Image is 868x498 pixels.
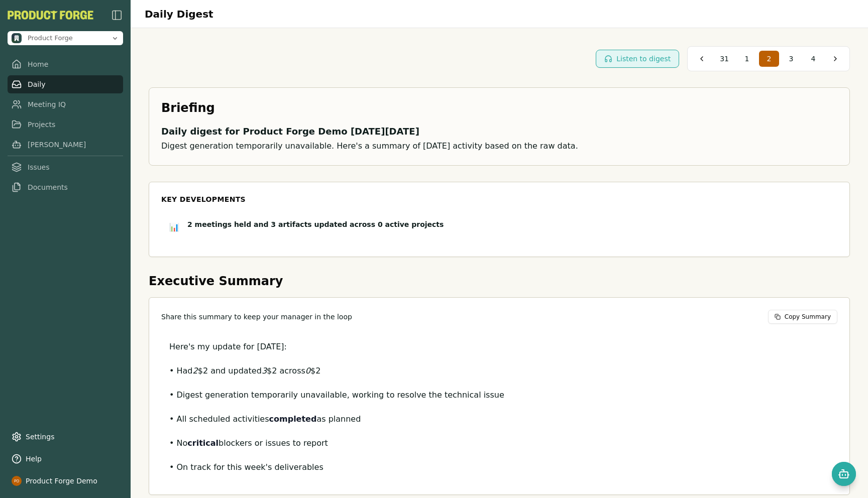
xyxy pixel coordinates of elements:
[161,139,837,153] p: Digest generation temporarily unavailable. Here's a summary of [DATE] activity based on the raw d...
[169,221,179,233] div: 📊
[187,438,219,448] strong: critical
[12,476,22,486] img: profile
[803,51,823,67] button: 4
[8,11,93,20] button: PF-Logo
[262,366,267,376] em: 3
[8,55,123,73] a: Home
[767,54,772,64] span: 2
[8,158,123,176] a: Issues
[187,220,787,229] h4: 2 meetings held and 3 artifacts updated across 0 active projects
[8,31,123,45] button: Open organization switcher
[781,51,801,67] button: 3
[8,450,123,468] button: Help
[8,178,123,196] a: Documents
[8,115,123,134] a: Projects
[8,472,123,490] button: Product Forge Demo
[161,126,419,137] span: Daily digest for Product Forge Demo [DATE][DATE]
[12,33,22,43] img: Product Forge
[161,100,837,116] h2: Briefing
[768,310,837,324] button: Copy Summary
[789,54,794,64] span: 3
[759,51,779,67] button: 2
[169,364,829,378] p: • Had $2 and updated $2 across $2
[169,388,829,402] p: • Digest generation temporarily unavailable, working to resolve the technical issue
[145,7,213,22] h1: Daily Digest
[193,366,198,376] em: 2
[596,50,679,68] button: Listen to digest
[111,9,123,21] img: sidebar
[169,460,829,474] p: • On track for this week's deliverables
[737,51,757,67] button: 1
[832,462,856,486] button: Open chat
[169,340,829,354] p: Here's my update for [DATE]:
[305,366,310,376] em: 0
[149,273,850,289] h2: Executive Summary
[28,34,73,43] span: Product Forge
[745,54,749,64] span: 1
[169,412,829,426] p: • All scheduled activities as planned
[169,436,829,450] p: • No blockers or issues to report
[269,414,317,424] strong: completed
[8,95,123,113] a: Meeting IQ
[8,136,123,154] a: [PERSON_NAME]
[8,11,93,20] img: Product Forge
[161,312,352,322] p: Share this summary to keep your manager in the loop
[714,51,735,67] button: 31
[8,75,123,93] a: Daily
[8,428,123,446] a: Settings
[161,194,837,204] h2: Key Developments
[720,54,729,64] span: 31
[811,54,816,64] span: 4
